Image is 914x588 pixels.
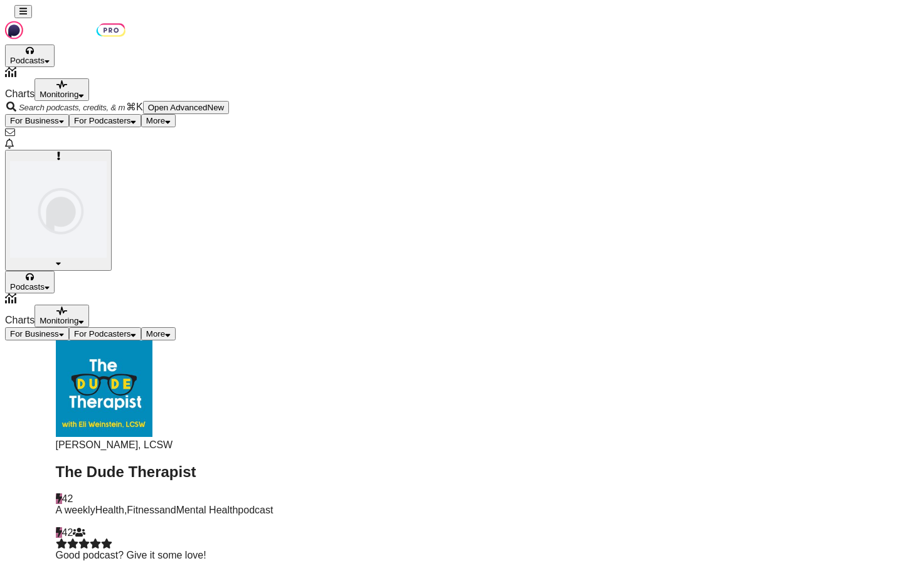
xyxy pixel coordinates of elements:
[10,329,59,339] span: For Business
[126,102,143,112] span: ⌘ K
[143,101,230,114] button: Open AdvancedNew
[40,90,78,99] span: Monitoring
[74,329,130,339] span: For Podcasters
[10,152,107,260] span: Logged in as sarahhallprinc
[56,428,152,439] a: The Dude Therapist
[141,327,176,340] button: open menu
[56,340,152,437] img: The Dude Therapist
[5,67,909,99] a: Charts
[5,88,35,99] span: Charts
[35,78,89,101] button: open menu
[5,33,125,44] a: Podchaser - Follow, Share and Rate Podcasts
[56,527,859,561] div: 42Good podcast? Give it some love!
[62,493,73,504] span: 42
[56,505,859,516] div: A weekly podcast
[56,493,73,504] a: 42
[146,116,165,125] span: More
[95,505,124,515] a: Health
[62,527,73,538] span: 42
[5,101,909,114] div: Search podcasts, credits, & more...
[10,56,45,65] span: Podcasts
[10,161,107,258] img: User Profile
[56,538,859,550] div: Community Rating: 0 out of 5
[5,45,55,67] button: open menu
[35,305,89,327] button: open menu
[5,127,15,138] a: Show notifications dropdown
[10,282,45,291] span: Podcasts
[40,316,78,325] span: Monitoring
[176,505,238,515] a: Mental Health
[5,293,909,325] a: Charts
[69,114,141,127] button: open menu
[56,550,206,560] span: Good podcast? Give it some love!
[159,505,176,515] span: and
[57,152,60,160] svg: Add a profile image
[146,329,165,339] span: More
[69,327,141,340] button: open menu
[56,463,859,481] h2: The Dude Therapist
[5,139,14,149] a: Show notifications dropdown
[141,114,176,127] button: open menu
[5,114,69,127] button: open menu
[5,271,55,293] button: open menu
[5,18,125,42] img: Podchaser - Follow, Share and Rate Podcasts
[74,116,130,125] span: For Podcasters
[124,505,127,515] span: ,
[5,315,35,325] span: Charts
[127,505,159,515] a: Fitness
[5,150,112,271] button: Show profile menu
[18,102,126,113] input: Search podcasts, credits, & more...
[10,116,59,125] span: For Business
[56,527,73,538] a: 42
[5,327,69,340] button: open menu
[208,103,225,112] span: New
[148,103,208,112] span: Open Advanced
[56,439,173,450] span: [PERSON_NAME], LCSW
